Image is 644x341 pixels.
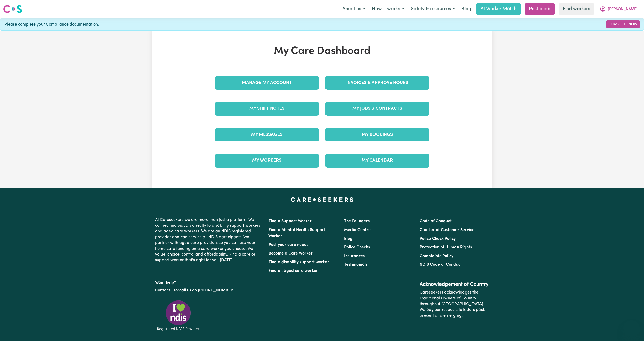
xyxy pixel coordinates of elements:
[325,154,429,167] a: My Calendar
[344,219,370,223] a: The Founders
[212,45,433,58] h1: My Care Dashboard
[420,263,462,267] a: NDIS Code of Conduct
[155,299,201,332] img: Registered NDIS provider
[325,128,429,141] a: My Bookings
[268,251,313,256] a: Become a Care Worker
[596,4,641,14] button: My Account
[344,254,365,258] a: Insurances
[420,219,452,223] a: Code of Conduct
[268,228,325,238] a: Find a Mental Health Support Worker
[291,197,353,202] a: Careseekers home page
[155,215,262,265] p: At Careseekers we are more than just a platform. We connect individuals directly to disability su...
[155,278,262,286] p: Want help?
[420,228,474,232] a: Charter of Customer Service
[559,3,594,15] a: Find workers
[215,76,319,90] a: Manage My Account
[215,154,319,167] a: My Workers
[407,4,458,14] button: Safety & resources
[268,269,318,273] a: Find an aged care worker
[325,102,429,115] a: My Jobs & Contracts
[525,3,555,15] a: Post a job
[155,288,175,292] a: Contact us
[339,4,369,14] button: About us
[369,4,407,14] button: How it works
[458,3,474,15] a: Blog
[476,3,521,15] a: AI Worker Match
[268,260,329,264] a: Find a disability support worker
[344,228,371,232] a: Media Centre
[268,243,308,247] a: Post your care needs
[3,4,22,14] img: Careseekers logo
[179,288,234,292] a: call us on [PHONE_NUMBER]
[268,219,312,223] a: Find a Support Worker
[608,6,638,12] span: [PERSON_NAME]
[606,20,640,28] a: Complete Now
[344,245,370,249] a: Police Checks
[420,281,489,288] h2: Acknowledgement of Country
[325,76,429,90] a: Invoices & Approve Hours
[420,254,453,258] a: Complaints Policy
[3,3,22,15] a: Careseekers logo
[344,263,368,267] a: Testimonials
[420,288,489,321] p: Careseekers acknowledges the Traditional Owners of Country throughout [GEOGRAPHIC_DATA]. We pay o...
[215,128,319,141] a: My Messages
[420,245,472,249] a: Protection of Human Rights
[155,286,262,295] p: or
[420,237,456,241] a: Police Check Policy
[4,21,99,28] span: Please complete your Compliance documentation.
[623,320,640,337] iframe: Button to launch messaging window, conversation in progress
[215,102,319,115] a: My Shift Notes
[344,237,353,241] a: Blog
